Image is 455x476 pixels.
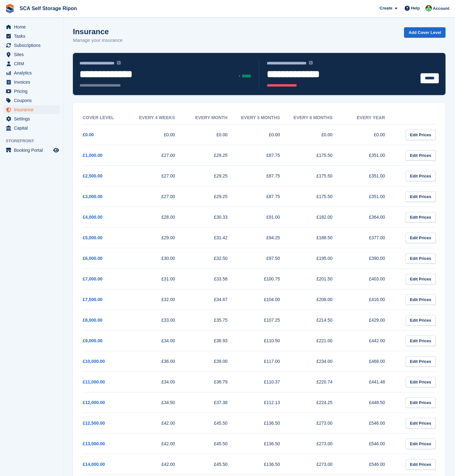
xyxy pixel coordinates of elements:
[135,289,188,310] td: £32.00
[345,125,398,145] td: £0.00
[135,166,188,186] td: £27.00
[345,372,398,392] td: £441.48
[406,274,436,284] a: Edit Prices
[411,5,420,11] span: Help
[83,194,102,199] a: £3,000.00
[135,207,188,228] td: £28.00
[135,392,188,413] td: £34.50
[14,114,52,123] span: Settings
[83,338,102,343] a: £9,000.00
[406,294,436,305] a: Edit Prices
[345,434,398,454] td: £546.00
[83,462,105,467] a: £14,000.00
[3,32,60,41] a: menu
[188,111,240,125] th: Every month
[188,207,240,228] td: £30.33
[3,96,60,105] a: menu
[188,269,240,289] td: £33.58
[188,289,240,310] td: £34.67
[6,138,63,144] span: Storefront
[83,379,105,384] a: £11,000.00
[406,150,436,161] a: Edit Prices
[135,269,188,289] td: £31.00
[345,228,398,248] td: £377.00
[3,41,60,50] a: menu
[293,228,345,248] td: £188.50
[345,413,398,434] td: £546.00
[240,372,293,392] td: £110.37
[188,454,240,475] td: £45.50
[345,454,398,475] td: £546.00
[433,5,449,12] span: Account
[406,418,436,428] a: Edit Prices
[3,124,60,132] a: menu
[83,132,94,137] a: £0.00
[345,351,398,372] td: £468.00
[240,351,293,372] td: £117.00
[188,392,240,413] td: £37.38
[14,78,52,87] span: Invoices
[240,125,293,145] td: £0.00
[406,130,436,140] a: Edit Prices
[345,207,398,228] td: £364.00
[14,50,52,59] span: Sites
[135,413,188,434] td: £42.00
[83,173,102,178] a: £2,500.00
[293,351,345,372] td: £234.00
[240,248,293,269] td: £97.50
[135,125,188,145] td: £0.00
[117,61,121,65] img: icon-info-grey-7440780725fd019a000dd9b08b2336e03edf1995a4989e88bcd33f0948082b44.svg
[3,50,60,59] a: menu
[240,207,293,228] td: £91.00
[14,105,52,114] span: Insurance
[406,233,436,243] a: Edit Prices
[135,310,188,331] td: £33.00
[135,145,188,166] td: £27.00
[293,392,345,413] td: £224.25
[188,186,240,207] td: £29.25
[83,421,105,426] a: £12,500.00
[73,27,123,36] h1: Insurance
[293,413,345,434] td: £273.00
[73,37,123,44] p: Manage your insurance
[83,256,102,261] a: £6,000.00
[293,372,345,392] td: £220.74
[188,166,240,186] td: £29.25
[188,331,240,351] td: £36.93
[345,186,398,207] td: £351.00
[14,59,52,68] span: CRM
[83,153,102,158] a: £1,000.00
[83,318,102,323] a: £8,000.00
[135,111,188,125] th: Every 4 weeks
[135,454,188,475] td: £42.00
[135,351,188,372] td: £36.00
[380,5,392,11] span: Create
[240,228,293,248] td: £94.25
[14,146,52,155] span: Booking Portal
[14,23,52,31] span: Home
[3,114,60,123] a: menu
[83,111,135,125] th: Cover Level
[52,146,60,154] a: Preview store
[426,5,432,11] img: Ross Chapman
[345,111,398,125] th: Every year
[240,111,293,125] th: Every 3 months
[293,454,345,475] td: £273.00
[188,413,240,434] td: £45.50
[240,454,293,475] td: £136.50
[406,315,436,325] a: Edit Prices
[188,228,240,248] td: £31.42
[406,212,436,222] a: Edit Prices
[188,372,240,392] td: £36.79
[406,439,436,449] a: Edit Prices
[406,397,436,408] a: Edit Prices
[14,41,52,50] span: Subscriptions
[83,297,102,302] a: £7,500.00
[188,125,240,145] td: £0.00
[345,289,398,310] td: £416.00
[188,248,240,269] td: £32.50
[406,171,436,181] a: Edit Prices
[293,207,345,228] td: £182.00
[240,145,293,166] td: £87.75
[406,191,436,202] a: Edit Prices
